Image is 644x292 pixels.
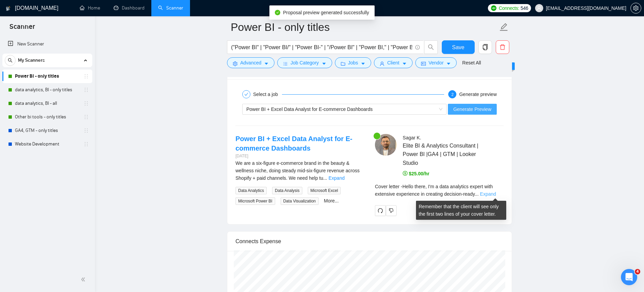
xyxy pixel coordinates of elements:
img: logo [6,3,11,14]
span: Microsoft Power BI [235,197,275,205]
div: Select a job [253,90,282,98]
button: userClientcaret-down [374,57,413,68]
button: Save [442,40,475,54]
span: Sagar K . [403,135,421,140]
a: GA4, GTM - only titles [15,124,79,137]
button: Generate Preview [448,104,497,115]
button: copy [478,40,492,54]
span: holder [83,128,89,133]
span: caret-down [361,61,365,66]
button: idcardVendorcaret-down [415,57,457,68]
span: holder [83,114,89,120]
span: Scanner [4,22,40,36]
a: dashboardDashboard [114,5,145,11]
span: holder [83,101,89,106]
span: 4 [635,269,640,274]
span: ... [475,191,479,197]
span: delete [496,44,509,50]
span: caret-down [322,61,326,66]
a: homeHome [80,5,100,11]
button: setting [630,3,641,14]
input: Scanner name... [231,19,498,36]
span: Connects: [499,4,519,12]
span: Proposal preview generated successfully [283,10,369,15]
span: ... [323,175,327,181]
span: Jobs [348,59,358,66]
span: Data Analysis [272,187,302,194]
span: holder [83,87,89,93]
a: Reset All [462,59,481,66]
a: Expand [328,175,344,181]
a: Other bi tools - only titles [15,110,79,124]
span: We are a six-figure e-commerce brand in the beauty & wellness niche, doing steady mid-six-figure ... [235,160,360,181]
a: Power BI + Excel Data Analyst for E-commerce Dashboards [235,135,352,152]
div: We are a six-figure e-commerce brand in the beauty & wellness niche, doing steady mid-six-figure ... [235,159,364,182]
span: search [5,58,15,63]
span: user [380,61,384,66]
button: redo [375,205,386,216]
button: search [424,40,438,54]
span: My Scanners [18,54,45,67]
span: caret-down [264,61,269,66]
span: user [537,6,542,11]
span: Data Visualization [281,197,319,205]
button: dislike [386,205,397,216]
div: [DATE] [235,153,364,159]
a: Expand [480,191,496,197]
span: caret-down [402,61,407,66]
span: bars [283,61,288,66]
div: Connects Expense [235,232,504,251]
a: setting [630,5,641,11]
span: folder [341,61,345,66]
span: info-circle [415,45,420,50]
span: check [244,92,248,96]
span: holder [83,74,89,79]
span: Microsoft Excel [308,187,341,194]
span: setting [631,5,641,11]
div: Generate preview [459,90,497,98]
span: $25.00/hr [403,171,430,176]
button: delete [496,40,509,54]
span: Data Analytics [235,187,267,194]
div: Remember that the client will see only the first two lines of your cover letter. [416,201,506,220]
span: redo [375,208,385,213]
li: New Scanner [2,37,92,51]
a: data analytics, BI - only titles [15,83,79,97]
span: double-left [81,276,88,283]
span: Save [452,43,464,52]
span: dislike [389,208,394,213]
button: folderJobscaret-down [335,57,372,68]
span: search [424,44,437,50]
button: settingAdvancedcaret-down [227,57,274,68]
iframe: Intercom live chat [621,269,637,285]
span: Cover letter - Hello there, I'm a data analytics expert with extensive experience in creating dec... [375,184,493,197]
a: data analytics, BI - all [15,97,79,110]
span: setting [233,61,238,66]
img: upwork-logo.png [491,5,496,11]
button: barsJob Categorycaret-down [277,57,332,68]
button: search [5,55,16,66]
span: Job Category [290,59,319,66]
a: New Scanner [8,37,87,51]
span: holder [83,141,89,147]
a: Website Development [15,137,79,151]
span: check-circle [275,10,280,15]
img: c1iolUM1HCd0CGEZKdglk9zLxDq01-YjaNPDH0mvRaQH4mgxhT2DtMMdig-azVxNEs [375,134,397,156]
span: Generate Preview [453,105,491,113]
span: Elite BI & Analytics Consultant | Power BI |GA4 | GTM | Looker Studio [403,141,484,167]
span: idcard [421,61,426,66]
span: caret-down [446,61,451,66]
span: copy [479,44,492,50]
span: Advanced [240,59,261,66]
a: Power BI - only titles [15,70,79,83]
span: Client [387,59,399,66]
span: 546 [520,4,528,12]
span: Vendor [429,59,443,66]
a: searchScanner [158,5,183,11]
a: More... [324,198,339,203]
input: Search Freelance Jobs... [231,43,412,52]
li: My Scanners [2,54,92,151]
div: Remember that the client will see only the first two lines of your cover letter. [375,183,504,198]
span: 2 [451,92,454,97]
span: Power BI + Excel Data Analyst for E-commerce Dashboards [246,106,373,112]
